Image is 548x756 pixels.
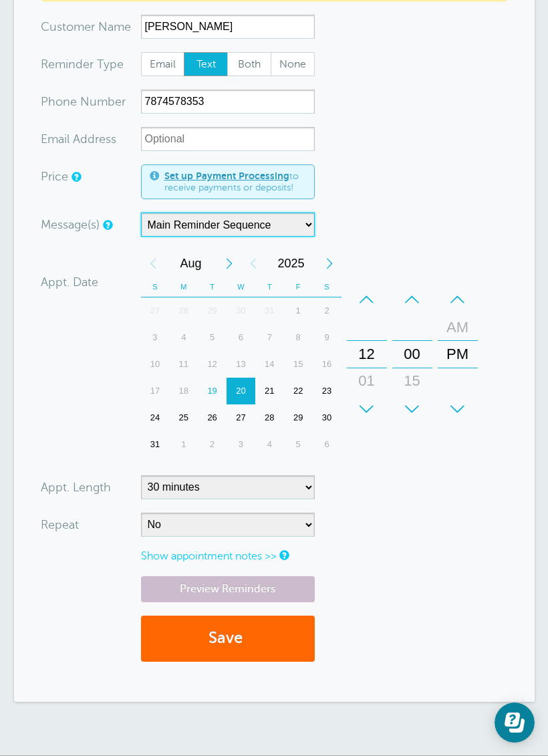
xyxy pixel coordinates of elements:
div: 14 [255,351,284,378]
div: Monday, September 1 [169,431,198,458]
iframe: Resource center [495,703,535,743]
div: 24 [141,404,170,431]
div: 3 [141,324,170,351]
div: 16 [313,351,341,378]
div: Thursday, August 14 [255,351,284,378]
div: 23 [313,378,341,404]
div: Wednesday, August 27 [227,404,255,431]
div: 15 [284,351,313,378]
div: Previous Month [141,250,165,277]
div: Wednesday, August 13 [227,351,255,378]
a: Set up Payment Processing [164,170,289,181]
div: Friday, August 29 [284,404,313,431]
div: Monday, August 25 [169,404,198,431]
th: M [169,277,198,297]
span: Both [228,53,271,76]
div: 31 [255,297,284,324]
div: Next Month [217,250,241,277]
a: Preview Reminders [141,576,315,602]
label: Email [141,52,185,76]
div: Wednesday, July 30 [227,297,255,324]
div: Sunday, August 17 [141,378,170,404]
label: Repeat [41,519,79,531]
div: Sunday, August 10 [141,351,170,378]
th: W [227,277,255,297]
div: 3 [227,431,255,458]
div: 19 [198,378,227,404]
div: 25 [169,404,198,431]
div: Sunday, July 27 [141,297,170,324]
div: 26 [198,404,227,431]
div: Thursday, August 7 [255,324,284,351]
div: 20 [227,378,255,404]
button: Save [141,616,315,662]
label: Message(s) [41,219,100,231]
div: Saturday, August 2 [313,297,341,324]
span: il Add [64,133,95,145]
input: Optional [141,127,315,151]
div: Monday, August 11 [169,351,198,378]
div: 8 [284,324,313,351]
div: 30 [227,297,255,324]
span: ne Nu [63,96,97,108]
div: Monday, August 4 [169,324,198,351]
div: 21 [255,378,284,404]
div: Friday, September 5 [284,431,313,458]
div: 12 [198,351,227,378]
div: Saturday, August 30 [313,404,341,431]
th: S [141,277,170,297]
div: 10 [141,351,170,378]
div: Minutes [392,286,432,422]
div: 13 [227,351,255,378]
div: 5 [284,431,313,458]
div: 30 [313,404,341,431]
div: 17 [141,378,170,404]
div: 01 [351,368,383,394]
div: Saturday, September 6 [313,431,341,458]
div: Tuesday, August 12 [198,351,227,378]
div: Wednesday, August 6 [227,324,255,351]
label: Reminder Type [41,58,124,70]
div: Wednesday, September 3 [227,431,255,458]
a: Notes are for internal use only, and are not visible to your clients. [279,551,287,559]
span: None [271,53,314,76]
span: 2025 [265,250,317,277]
span: August [165,250,217,277]
div: 6 [227,324,255,351]
div: 1 [169,431,198,458]
div: 27 [227,404,255,431]
a: Show appointment notes >> [141,550,277,562]
div: Hours [347,286,387,422]
div: 28 [169,297,198,324]
div: 02 [351,394,383,421]
div: Tuesday, September 2 [198,431,227,458]
div: Sunday, August 31 [141,431,170,458]
div: Friday, August 1 [284,297,313,324]
div: 12 [351,341,383,368]
div: ame [41,15,141,39]
th: F [284,277,313,297]
div: Monday, August 18 [169,378,198,404]
span: Cus [41,21,62,33]
th: T [255,277,284,297]
div: 4 [255,431,284,458]
div: Next Year [317,250,341,277]
th: T [198,277,227,297]
th: S [313,277,341,297]
div: Friday, August 8 [284,324,313,351]
div: 27 [141,297,170,324]
div: 31 [141,431,170,458]
div: Thursday, July 31 [255,297,284,324]
div: 18 [169,378,198,404]
div: 15 [396,368,428,394]
div: Sunday, August 24 [141,404,170,431]
div: Thursday, September 4 [255,431,284,458]
div: Sunday, August 3 [141,324,170,351]
div: ress [41,127,141,151]
label: None [271,52,315,76]
div: AM [442,314,474,341]
div: Today, Tuesday, August 19 [198,378,227,404]
div: 28 [255,404,284,431]
div: PM [442,341,474,368]
div: Friday, August 22 [284,378,313,404]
